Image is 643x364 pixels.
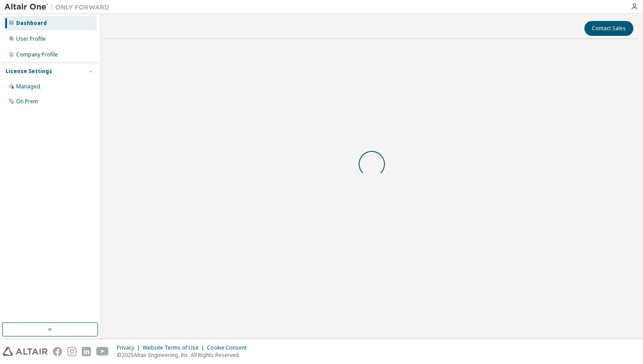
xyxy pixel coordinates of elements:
img: altair_logo.svg [3,347,48,356]
div: Website Terms of Use [143,344,207,351]
div: Managed [16,83,40,90]
div: Cookie Consent [207,344,252,351]
img: Altair One [4,3,114,11]
p: © 2025 Altair Engineering, Inc. All Rights Reserved. [117,351,252,359]
div: User Profile [16,35,46,42]
img: facebook.svg [53,347,62,356]
img: linkedin.svg [82,347,91,356]
div: Company Profile [16,51,58,58]
img: youtube.svg [96,347,109,356]
div: License Settings [6,68,52,75]
button: Contact Sales [584,21,633,36]
div: Privacy [117,344,143,351]
img: instagram.svg [67,347,77,356]
div: On Prem [16,98,38,105]
div: Dashboard [16,20,47,27]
